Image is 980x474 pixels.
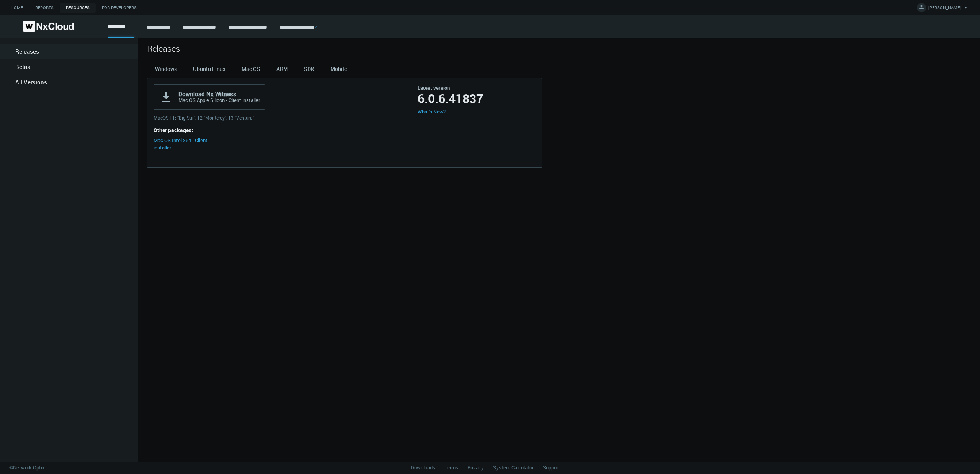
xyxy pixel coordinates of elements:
span: ARM [276,65,288,72]
a: For Developers [96,3,143,13]
div: Mac OS Apple Silicon - Client installer [178,97,260,103]
a: Resources [60,3,96,13]
a: Windows [147,60,185,78]
a: Downloads [411,464,435,471]
a: Mac OS Intel x64 - Client installer [154,137,207,151]
a: ©Network Optix [9,464,45,472]
img: Nx Cloud logo [23,21,74,32]
a: Download Nx WitnessMac OS Apple Silicon - Client installer [154,84,265,110]
a: Terms [444,464,458,471]
span: SDK [304,65,314,72]
h1: Releases [147,44,542,54]
b: 6.0.6.41837 [418,92,483,105]
span: Mac OS [242,60,260,78]
span: [PERSON_NAME] [928,5,961,13]
span: Betas [15,63,30,71]
h3: Download Nx Witness [178,91,260,97]
b: Latest version [418,84,450,91]
a: Privacy [467,464,484,471]
p: MacOS 11: “Big Sur”, 12 “Monterey”, 13 “Ventura”. [154,114,408,121]
span: Ubuntu Linux [193,65,225,72]
a: What's New? [418,108,446,115]
a: Home [5,3,29,13]
a: ARM [268,60,296,78]
span: Mobile [330,65,347,72]
a: Ubuntu Linux [185,60,234,78]
a: Mac OS [234,60,268,78]
span: All Versions [15,78,47,86]
a: Support [543,464,560,471]
a: System Calculator [493,464,534,471]
span: Windows [155,65,177,72]
a: Reports [29,3,60,13]
a: Mobile [322,60,355,78]
span: Releases [15,48,39,55]
span: Network Optix [13,464,45,471]
a: SDK [296,60,322,78]
b: Other packages: [154,126,193,134]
